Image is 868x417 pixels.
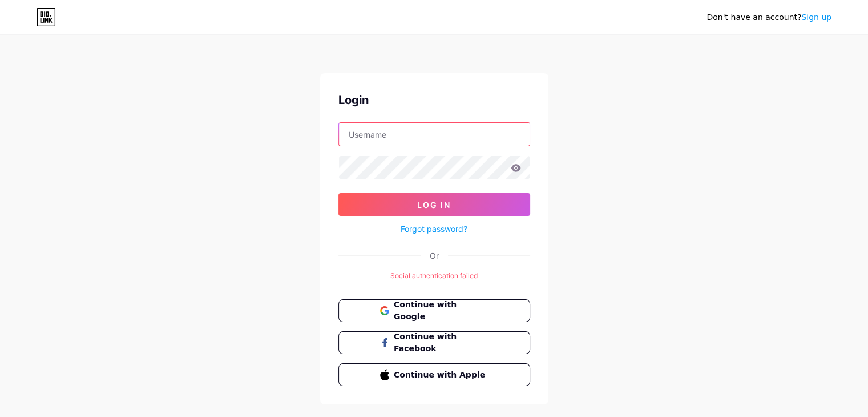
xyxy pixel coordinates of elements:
span: Continue with Facebook [394,331,488,355]
button: Continue with Google [338,299,530,322]
button: Log In [338,193,530,216]
div: Social authentication failed [338,271,530,281]
span: Log In [417,200,451,210]
input: Username [339,123,530,146]
span: Continue with Apple [394,369,488,381]
button: Continue with Apple [338,363,530,386]
div: Or [430,250,439,262]
a: Forgot password? [401,223,467,235]
span: Continue with Google [394,299,488,323]
a: Sign up [801,13,831,22]
div: Don't have an account? [706,11,831,23]
div: Login [338,91,530,109]
button: Continue with Facebook [338,331,530,354]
